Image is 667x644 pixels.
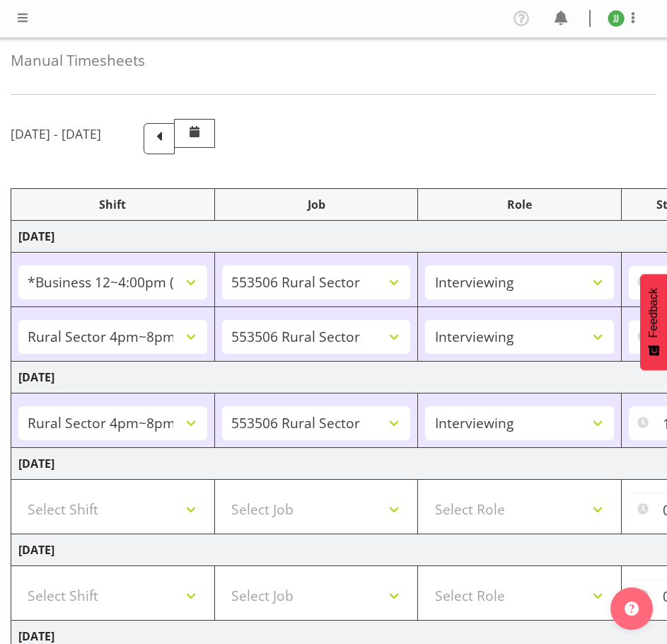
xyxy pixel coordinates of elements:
[18,196,207,213] div: Shift
[608,10,625,27] img: joshua-joel11891.jpg
[11,126,101,142] h5: [DATE] - [DATE]
[425,196,614,213] div: Role
[11,52,656,69] h4: Manual Timesheets
[625,602,639,616] img: help-xxl-2.png
[222,196,411,213] div: Job
[640,274,667,370] button: Feedback - Show survey
[647,288,660,338] span: Feedback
